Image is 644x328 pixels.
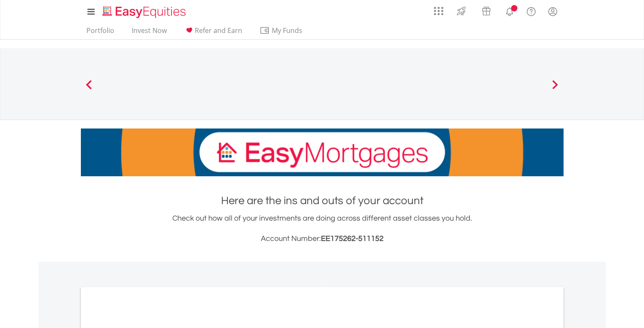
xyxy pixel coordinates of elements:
img: vouchers-v2.svg [479,4,493,18]
img: grid-menu-icon.svg [434,6,443,16]
span: EE175262-511152 [321,235,384,243]
div: Check out how all of your investments are doing across different asset classes you hold. [81,213,564,245]
a: Vouchers [474,2,499,18]
h1: Here are the ins and outs of your account [81,193,564,208]
img: thrive-v2.svg [454,4,468,18]
a: AppsGrid [428,2,449,16]
span: My Funds [260,25,315,36]
a: FAQ's and Support [520,2,542,19]
a: Refer and Earn [181,26,246,39]
a: Home page [99,2,189,19]
a: Invest Now [128,26,170,39]
a: Portfolio [83,26,118,39]
span: Refer and Earn [195,26,242,35]
a: My Profile [542,2,564,21]
h3: Account Number: [81,233,564,245]
img: EasyMortage Promotion Banner [81,128,564,176]
a: Notifications [499,2,520,19]
img: EasyEquities_Logo.png [101,5,189,19]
